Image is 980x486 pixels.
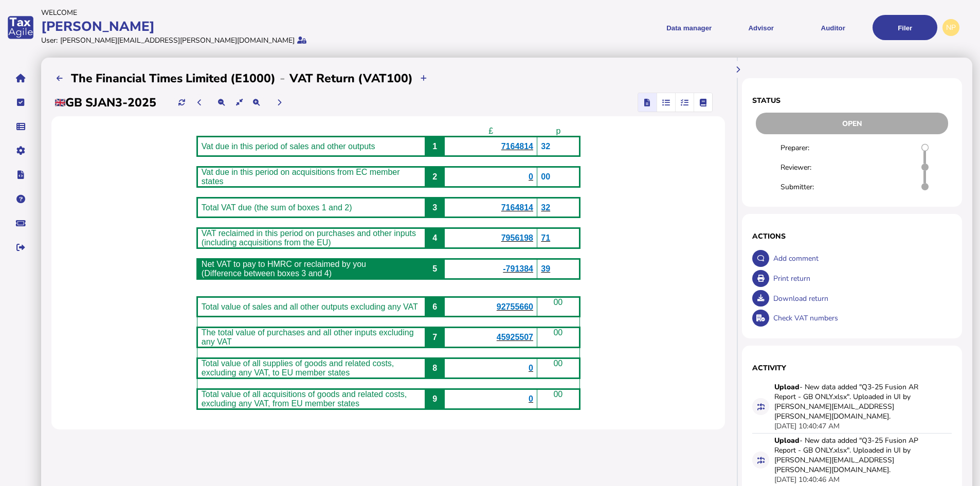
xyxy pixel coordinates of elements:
[71,70,276,86] h2: The Financial Times Limited (E1000)
[638,93,657,112] mat-button-toggle: Return view
[657,15,721,40] button: Shows a dropdown of Data manager options
[942,19,959,36] div: Profile settings
[191,94,208,111] button: Previous period
[41,35,58,45] div: User:
[752,231,952,241] h1: Actions
[202,203,352,212] span: Total VAT due (the sum of boxes 1 and 2)
[729,15,793,40] button: Shows a dropdown of VAT Advisor options
[202,328,414,346] span: The total value of purchases and all other inputs excluding any VAT
[752,250,769,267] button: Make a comment in the activity log.
[297,37,306,44] i: Protected by 2-step verification
[752,270,769,287] button: Open printable view of return.
[432,264,437,273] span: 5
[202,142,375,151] span: Vat due in this period of sales and other outputs
[271,94,288,111] button: Next period
[873,15,937,40] button: Filer
[501,203,533,212] b: 7164814
[541,233,550,242] span: 71
[757,457,765,464] i: Data for this filing changed
[492,15,938,40] menu: navigate products
[752,290,769,307] button: Download return
[202,269,332,278] span: (Difference between boxes 3 and 4)
[16,127,25,127] i: Data manager
[752,113,952,134] div: Return status - Actions are restricted to nominated users
[432,333,437,341] span: 7
[41,8,487,17] div: Welcome
[752,310,769,327] button: Check VAT numbers on return.
[774,436,929,475] div: - New data added "Q3-25 Fusion AP Report - GB ONLY.xlsx". Uploaded in UI by [PERSON_NAME][EMAIL_A...
[529,172,533,181] span: 0
[781,163,834,172] div: Reviewer:
[553,298,562,307] span: 00
[432,203,437,212] span: 3
[921,144,929,151] i: Return requires to prepare draft.
[276,70,289,86] div: -
[432,302,437,311] span: 6
[10,164,31,186] button: Developer hub links
[730,61,747,78] button: Hide
[752,96,952,105] h1: Status
[529,394,533,403] span: 0
[771,248,952,268] div: Add comment
[801,15,865,40] button: Auditor
[202,359,394,377] span: Total value of all supplies of goods and related costs, excluding any VAT, to EU member states
[553,390,562,399] span: 00
[771,308,952,328] div: Check VAT numbers
[415,70,432,87] button: Upload transactions
[503,264,533,273] b: -791384
[774,382,929,421] div: - New data added "Q3-25 Fusion AR Report - GB ONLY.xlsx". Uploaded in UI by [PERSON_NAME][EMAIL_A...
[432,364,437,372] span: 8
[202,168,400,186] span: Vat due in this period on acquisitions from EC member states
[541,203,550,212] span: 32
[10,67,31,89] button: Home
[60,35,295,45] div: [PERSON_NAME][EMAIL_ADDRESS][PERSON_NAME][DOMAIN_NAME]
[10,188,31,210] button: Help pages
[202,229,416,247] span: VAT reclaimed in this period on purchases and other inputs (including acquisitions from the EU)
[556,127,560,135] span: p
[10,92,31,113] button: Tasks
[248,94,265,111] button: Make the return view larger
[501,142,533,151] span: 7164814
[774,382,800,392] strong: Upload
[541,172,550,181] span: 00
[289,70,413,86] h2: VAT Return (VAT100)
[752,363,952,373] h1: Activity
[213,94,230,111] button: Make the return view smaller
[202,390,407,408] span: Total value of all acquisitions of goods and related costs, excluding any VAT, from EU member states
[432,394,437,403] span: 9
[10,140,31,161] button: Manage settings
[553,328,562,337] span: 00
[55,99,65,106] img: gb.png
[202,302,418,311] span: Total value of sales and all other outputs excluding any VAT
[432,142,437,151] span: 1
[771,268,952,289] div: Print return
[497,302,533,311] span: 92755660
[657,93,675,112] mat-button-toggle: Reconcilliation view by document
[774,475,840,484] div: [DATE] 10:40:46 AM
[432,172,437,181] span: 2
[10,116,31,137] button: Data manager
[553,359,562,368] span: 00
[774,421,840,431] div: [DATE] 10:40:47 AM
[10,237,31,258] button: Sign out
[173,94,190,111] button: Refresh data for current period
[757,403,765,410] i: Data for this filing changed
[497,333,533,341] span: 45925507
[432,233,437,242] span: 4
[694,93,712,112] mat-button-toggle: Ledger
[756,113,948,134] div: Open
[55,95,156,111] h2: GB SJAN3-2025
[771,289,952,309] div: Download return
[501,233,533,242] span: 7956198
[774,436,800,445] strong: Upload
[10,212,31,234] button: Raise a support ticket
[529,364,533,372] span: 0
[781,182,834,192] div: Submitter:
[51,70,68,87] button: Filings list - by month
[231,94,248,111] button: Reset the return view
[541,142,550,151] span: 32
[202,260,366,268] span: Net VAT to pay to HMRC or reclaimed by you
[675,93,694,112] mat-button-toggle: Reconcilliation view by tax code
[488,127,493,135] span: £
[781,143,834,153] div: Preparer:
